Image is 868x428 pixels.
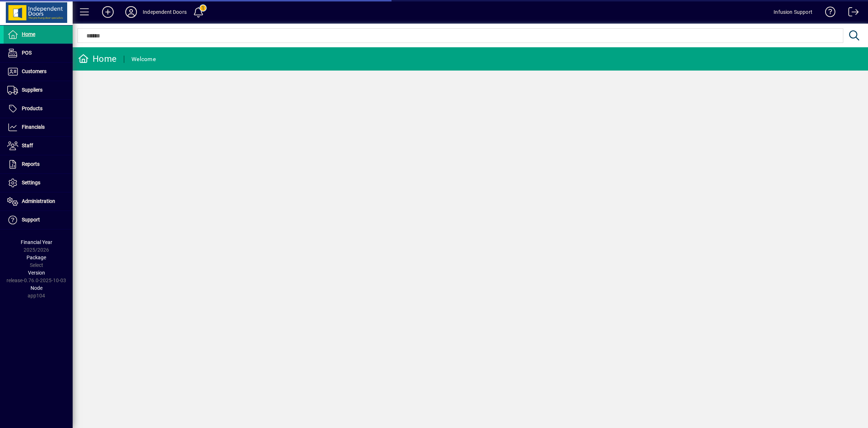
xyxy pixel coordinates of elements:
[27,255,46,260] span: Package
[4,155,73,173] a: Reports
[22,198,55,204] span: Administration
[22,124,45,130] span: Financials
[4,137,73,155] a: Staff
[4,100,73,118] a: Products
[774,6,812,18] div: Infusion Support
[4,44,73,62] a: POS
[22,50,32,56] span: POS
[4,174,73,192] a: Settings
[843,1,859,25] a: Logout
[22,217,40,223] span: Support
[78,53,117,65] div: Home
[4,118,73,136] a: Financials
[31,285,42,291] span: Node
[131,53,156,65] div: Welcome
[4,192,73,211] a: Administration
[22,68,46,74] span: Customers
[21,239,52,245] span: Financial Year
[4,81,73,99] a: Suppliers
[96,5,119,19] button: Add
[22,105,42,111] span: Products
[22,161,40,167] span: Reports
[4,211,73,229] a: Support
[22,31,35,37] span: Home
[22,87,42,93] span: Suppliers
[22,180,40,185] span: Settings
[119,5,143,19] button: Profile
[820,1,836,25] a: Knowledge Base
[143,6,187,18] div: Independent Doors
[22,143,33,148] span: Staff
[28,270,45,276] span: Version
[4,63,73,81] a: Customers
